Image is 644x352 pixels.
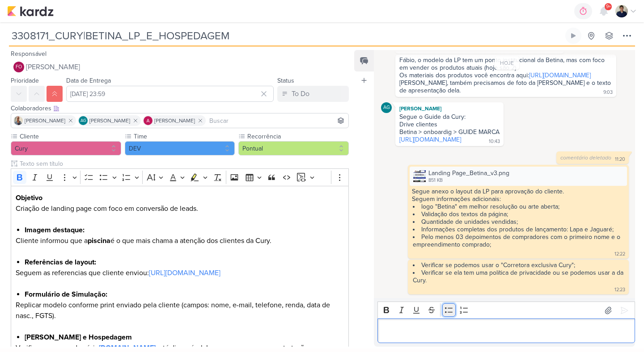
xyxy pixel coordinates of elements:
div: 10:43 [489,138,500,145]
li: Verificar se podemos usar o "Corretora exclusiva Cury"; [413,261,625,269]
strong: [PERSON_NAME] e Hospedagem [25,333,132,342]
span: comentário deletado [560,155,611,161]
li: logo "Betina" em melhor resolução ou arte aberta; [413,203,625,210]
div: [PERSON_NAME] [397,104,502,113]
input: Texto sem título [18,159,349,168]
a: [URL][DOMAIN_NAME] [149,268,220,277]
div: Landing Page_Betina_v3.png [410,167,627,186]
img: S6ssXz5OQ9CnI5j1kgFfNUmaiMOkkPxI7R4lvELm.png [413,170,426,183]
div: Editor editing area: main [377,318,635,343]
strong: Objetivo [16,193,42,202]
div: Seguem informações adicionais: [412,195,625,203]
p: FO [16,65,22,70]
p: Criação de landing page com foco em conversão de leads. [16,203,344,225]
a: [URL][DOMAIN_NAME] [529,71,591,79]
li: Informações completas dos produtos de lançamento: Lapa e Jaguaré; [413,226,625,233]
label: Cliente [19,132,121,141]
div: Fábio, o modelo da LP tem um ponto institucional da Betina, mas com foco em vender os produtos at... [399,56,612,71]
div: Segue anexo o layout da LP para aprovação do cliente. [412,188,625,195]
img: Iara Santos [14,116,23,125]
div: Ligar relógio [570,32,577,39]
button: To Do [277,86,349,102]
p: Cliente informou que a é o que mais chama a atenção dos clientes da Cury. [16,235,344,257]
div: [PERSON_NAME], também precisamos de foto da [PERSON_NAME] e o texto de apresentação dela. [399,79,613,94]
p: Replicar modelo conforme print enviado pela cliente (campos: nome, e-mail, telefone, renda, data ... [16,300,344,332]
p: AG [80,119,86,123]
strong: Imagem destaque: [25,226,85,235]
img: Alessandra Gomes [144,116,153,125]
strong: piscina [88,236,110,245]
div: Segue o Guide da Cury: [399,113,500,121]
div: Betina > onboardig > GUIDE MARCA [399,128,500,136]
li: Quantidade de unidades vendidas; [413,218,625,226]
strong: Formulário de Simulação: [25,290,107,299]
div: Landing Page_Betina_v3.png [428,168,509,178]
p: AG [383,105,390,110]
div: Drive clientes [399,121,500,128]
a: [URL][DOMAIN_NAME] [399,136,461,143]
div: 9:03 [603,89,613,96]
button: DEV [125,141,235,155]
strong: Referências de layout: [25,258,96,267]
li: Verificar se ela tem uma política de privacidade ou se podemos usar a da Cury. [413,269,625,284]
span: [PERSON_NAME] [25,117,65,125]
div: Aline Gimenez Graciano [79,116,88,125]
button: FO [PERSON_NAME] [11,59,349,75]
div: 12:22 [614,251,625,258]
label: Responsável [11,50,47,58]
label: Data de Entrega [66,77,111,84]
button: Cury [11,141,121,155]
div: Editor toolbar [377,302,635,319]
span: 9+ [606,3,611,10]
div: Os materiais dos produtos você encontra aqui: [399,71,612,79]
label: Status [277,77,294,84]
span: [PERSON_NAME] [154,117,195,125]
span: [PERSON_NAME] [89,117,130,125]
div: To Do [292,88,309,99]
label: Time [133,132,235,141]
label: Prioridade [11,77,39,84]
div: Aline Gimenez Graciano [381,102,392,113]
span: [PERSON_NAME] [26,62,80,72]
input: Buscar [208,115,347,126]
p: Seguem as referencias que cliente enviou: [16,268,344,278]
input: Select a date [66,86,274,102]
input: Kard Sem Título [9,28,563,44]
button: Pontual [238,141,349,155]
div: Editor toolbar [11,168,349,186]
img: Levy Pessoa [615,5,628,17]
img: kardz.app [7,6,54,17]
div: Colaboradores [11,104,349,113]
div: 11:20 [615,156,625,163]
div: Fabio Oliveira [13,62,24,72]
label: Recorrência [246,132,349,141]
li: Pelo menos 03 depoimentos de compradores com o primeiro nome e o empreendimento comprado; [413,233,625,248]
li: Validação dos textos da página; [413,210,625,218]
div: 851 KB [428,177,509,184]
div: 12:23 [614,286,625,293]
